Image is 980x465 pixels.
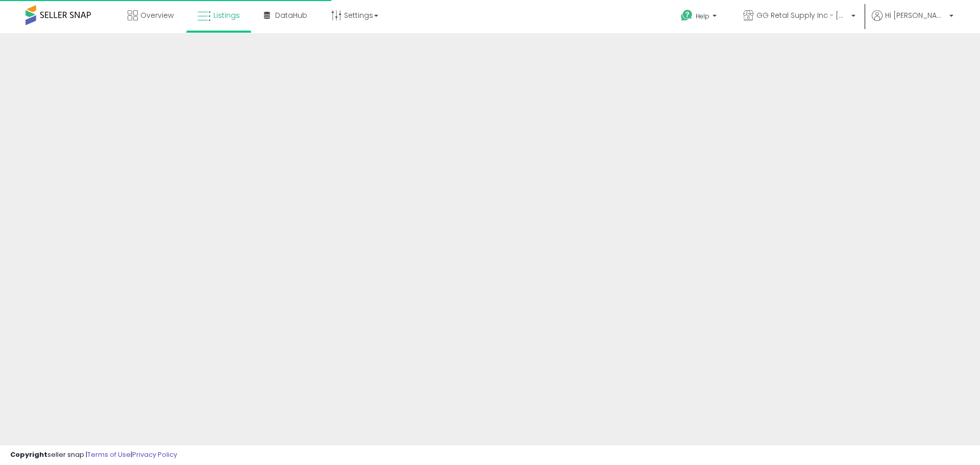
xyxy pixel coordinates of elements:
div: seller snap | | [10,450,177,460]
a: Help [673,2,727,33]
span: Help [696,12,709,20]
span: DataHub [275,10,307,20]
span: Listings [213,10,240,20]
a: Terms of Use [87,450,131,459]
strong: Copyright [10,450,47,459]
a: Hi [PERSON_NAME] [872,10,953,33]
span: Hi [PERSON_NAME] [885,10,946,20]
i: Get Help [680,9,693,22]
span: GG Retal Supply Inc - [GEOGRAPHIC_DATA] [756,10,848,20]
a: Privacy Policy [132,450,177,459]
span: Overview [140,10,174,20]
